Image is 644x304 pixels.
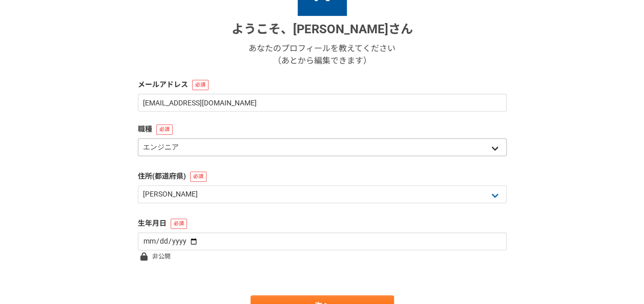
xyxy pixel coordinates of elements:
[248,42,396,67] p: あなたのプロフィールを教えてください （あとから編集できます）
[138,124,507,135] label: 職種
[138,171,507,182] label: 住所(都道府県)
[232,20,413,38] h1: ようこそ、 [PERSON_NAME] さん
[138,218,507,229] label: 生年月日
[152,250,171,263] span: 非公開
[138,79,507,90] label: メールアドレス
